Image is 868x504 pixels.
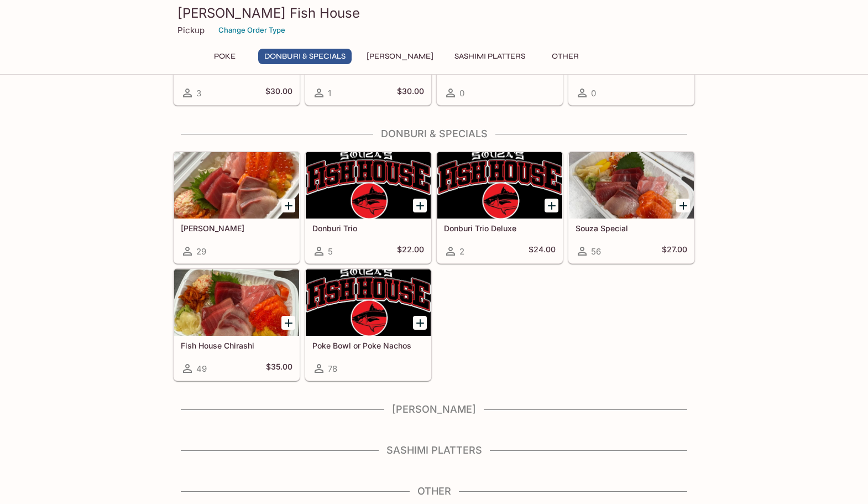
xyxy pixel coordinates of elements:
button: Add Fish House Chirashi [281,316,295,330]
div: Souza Special [569,152,694,219]
div: Donburi Trio Deluxe [437,152,562,219]
button: Add Poke Bowl or Poke Nachos [413,316,427,330]
button: Poke [200,49,249,64]
button: [PERSON_NAME] [360,49,440,64]
span: 56 [591,246,601,257]
button: Add Donburi Trio Deluxe [545,199,558,212]
p: Pickup [177,25,205,35]
div: Sashimi Donburis [174,152,299,219]
h4: Other [173,485,695,497]
span: 0 [459,88,464,98]
span: 3 [196,88,201,98]
h5: $27.00 [662,245,687,258]
a: Donburi Trio5$22.00 [305,152,431,263]
button: Change Order Type [213,22,290,39]
button: Donburi & Specials [258,49,352,64]
h5: $22.00 [397,245,424,258]
button: Add Souza Special [676,199,690,212]
h5: $35.00 [266,362,292,375]
div: Poke Bowl or Poke Nachos [306,269,431,336]
h5: Donburi Trio [312,224,424,233]
h5: $30.00 [265,86,292,100]
h5: [PERSON_NAME] [181,224,292,233]
h5: Fish House Chirashi [181,341,292,350]
h5: $30.00 [397,86,424,100]
h4: [PERSON_NAME] [173,403,695,415]
span: 29 [196,246,206,257]
a: [PERSON_NAME]29 [174,152,300,263]
button: Sashimi Platters [448,49,531,64]
span: 78 [328,363,337,374]
span: 5 [328,246,333,257]
a: Poke Bowl or Poke Nachos78 [305,269,431,381]
button: Add Donburi Trio [413,199,427,212]
span: 1 [328,88,331,98]
h4: Donburi & Specials [173,128,695,140]
span: 2 [459,246,464,257]
h5: Poke Bowl or Poke Nachos [312,341,424,350]
a: Donburi Trio Deluxe2$24.00 [437,152,563,263]
span: 0 [591,88,596,98]
span: 49 [196,363,207,374]
a: Fish House Chirashi49$35.00 [174,269,300,381]
a: Souza Special56$27.00 [568,152,694,263]
div: Fish House Chirashi [174,269,299,336]
button: Add Sashimi Donburis [281,199,295,212]
h5: Donburi Trio Deluxe [444,224,556,233]
h4: Sashimi Platters [173,444,695,456]
h5: Souza Special [576,224,687,233]
h3: [PERSON_NAME] Fish House [177,4,691,22]
div: Donburi Trio [306,152,431,219]
button: Other [540,49,590,64]
h5: $24.00 [529,245,556,258]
